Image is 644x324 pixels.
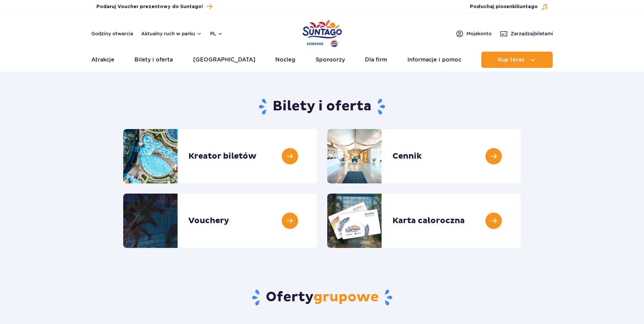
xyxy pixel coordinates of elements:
button: Kup teraz [481,52,553,68]
h1: Bilety i oferta [123,98,521,115]
a: Dla firm [365,52,387,68]
a: Zarządzajbiletami [500,30,553,38]
a: Bilety i oferta [134,52,173,68]
button: Posłuchaj piosenkiSuntago [470,3,548,10]
a: Mojekonto [456,30,492,38]
a: Informacje i pomoc [407,52,461,68]
span: grupowe [313,289,379,306]
a: Atrakcje [91,52,114,68]
button: pl [210,30,223,37]
a: [GEOGRAPHIC_DATA] [193,52,255,68]
span: Kup teraz [498,57,525,63]
span: Posłuchaj piosenki [470,3,538,10]
a: Sponsorzy [316,52,345,68]
span: Moje konto [466,30,492,37]
button: Aktualny ruch w parku [141,31,202,36]
a: Nocleg [275,52,295,68]
h2: Oferty [123,289,521,306]
span: Podaruj Voucher prezentowy do Suntago! [96,3,203,10]
a: Godziny otwarcia [91,30,133,37]
span: Zarządzaj biletami [511,30,553,37]
span: Suntago [516,4,538,9]
a: Podaruj Voucher prezentowy do Suntago! [96,2,212,11]
a: Park of Poland [302,17,342,48]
